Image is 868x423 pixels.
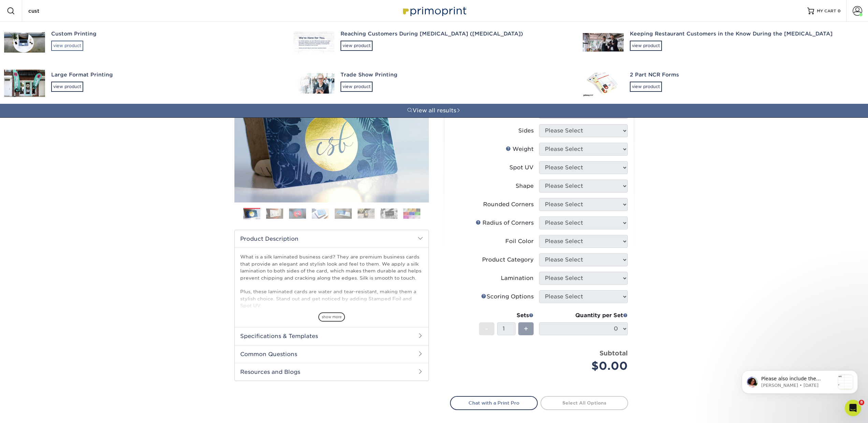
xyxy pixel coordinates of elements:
[732,357,868,405] iframe: Intercom notifications message
[341,41,373,51] div: view product
[51,71,281,79] div: Large Format Printing
[341,82,373,92] div: view product
[289,208,306,219] img: Business Cards 03
[630,30,860,38] div: Keeping Restaurant Customers in the Know During the [MEDICAL_DATA]
[630,71,860,79] div: 2 Part NCR Forms
[235,327,429,345] h2: Specifications & Templates
[235,345,429,363] h2: Common Questions
[28,7,94,15] input: SEARCH PRODUCTS.....
[380,208,397,219] img: Business Cards 07
[235,363,429,381] h2: Resources and Blogs
[540,396,628,410] a: Select All Options
[479,311,534,320] div: Sets
[481,293,534,301] div: Scoring Options
[544,358,628,374] div: $0.00
[335,208,352,219] img: Business Cards 05
[630,41,662,51] div: view product
[341,30,570,38] div: Reaching Customers During [MEDICAL_DATA] ([MEDICAL_DATA])
[817,8,836,14] span: MY CART
[518,127,534,135] div: Sides
[539,311,628,320] div: Quantity per Set
[403,208,420,219] img: Business Cards 08
[293,32,334,53] img: Reaching Customers During Coronavirus (COVID-19)
[583,70,624,97] img: 2 Part NCR Forms
[509,164,534,172] div: Spot UV
[51,30,281,38] div: Custom Printing
[450,396,538,410] a: Chat with a Print Pro
[859,400,864,405] span: 8
[51,41,83,51] div: view product
[293,73,334,94] img: Trade Show Printing
[579,63,868,104] a: 2 Part NCR Formsview product
[235,230,429,248] h2: Product Description
[51,82,83,92] div: view product
[483,200,534,209] div: Rounded Corners
[289,63,579,104] a: Trade Show Printingview product
[599,349,628,357] strong: Subtotal
[485,324,488,334] span: -
[845,400,861,416] iframe: Intercom live chat
[506,145,534,153] div: Weight
[243,206,260,223] img: Business Cards 01
[516,182,534,190] div: Shape
[505,237,534,245] div: Foil Color
[4,32,45,53] img: Custom Printing
[234,45,429,240] img: Silk Laminated 01
[400,3,468,18] img: Primoprint
[630,82,662,92] div: view product
[358,208,375,219] img: Business Cards 06
[289,22,579,63] a: Reaching Customers During [MEDICAL_DATA] ([MEDICAL_DATA])view product
[583,33,624,52] img: Keeping Restaurant Customers in the Know During the COVID-19
[579,22,868,63] a: Keeping Restaurant Customers in the Know During the [MEDICAL_DATA]view product
[341,71,570,79] div: Trade Show Printing
[501,274,534,282] div: Lamination
[240,253,423,365] p: What is a silk laminated business card? They are premium business cards that provide an elegant a...
[4,70,45,97] img: Large Format Printing
[312,208,329,219] img: Business Cards 04
[318,312,345,322] span: show more
[476,219,534,227] div: Radius of Corners
[482,256,534,264] div: Product Category
[266,208,283,219] img: Business Cards 02
[524,324,528,334] span: +
[838,9,841,13] span: 0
